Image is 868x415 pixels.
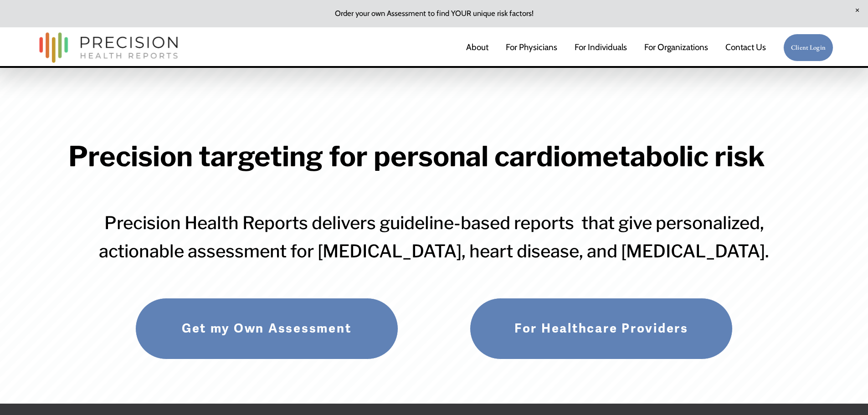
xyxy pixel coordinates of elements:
a: folder dropdown [644,38,708,57]
a: Client Login [783,34,833,62]
a: Contact Us [725,38,766,57]
img: Precision Health Reports [35,28,182,67]
h3: Precision Health Reports delivers guideline-based reports that give personalized, actionable asse... [68,209,800,266]
a: About [466,38,488,57]
a: For Physicians [506,38,557,57]
a: For Healthcare Providers [470,298,733,359]
strong: Precision targeting for personal cardiometabolic risk [68,139,765,173]
a: For Individuals [575,38,627,57]
span: For Organizations [644,39,708,56]
a: Get my Own Assessment [135,298,398,359]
